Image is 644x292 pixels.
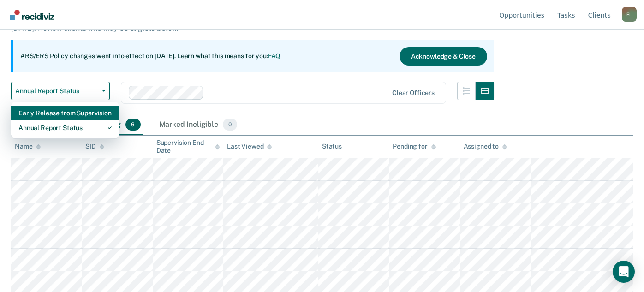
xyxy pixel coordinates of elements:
[392,89,435,97] div: Clear officers
[464,143,507,150] div: Assigned to
[11,15,475,33] p: Supervision clients may be eligible for Annual Report Status if they meet certain criteria. The o...
[613,261,635,283] div: Open Intercom Messenger
[393,143,435,150] div: Pending for
[11,82,110,100] button: Annual Report Status
[400,47,487,66] button: Acknowledge & Close
[15,143,41,150] div: Name
[85,143,104,150] div: SID
[15,87,98,95] span: Annual Report Status
[227,143,272,150] div: Last Viewed
[10,10,54,20] img: Recidiviz
[322,143,342,150] div: Status
[156,139,220,155] div: Supervision End Date
[157,115,239,135] div: Marked Ineligible0
[223,119,237,131] span: 0
[125,119,140,131] span: 6
[18,120,112,135] div: Annual Report Status
[622,7,637,22] button: Profile dropdown button
[20,52,280,61] p: ARS/ERS Policy changes went into effect on [DATE]. Learn what this means for you:
[268,52,281,60] a: FAQ
[11,102,119,139] div: Dropdown Menu
[18,106,112,120] div: Early Release from Supervision
[622,7,637,22] div: E L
